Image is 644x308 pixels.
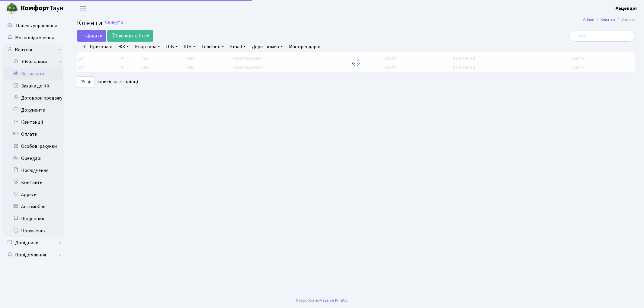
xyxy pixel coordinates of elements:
a: Оплати [3,128,63,140]
a: Договори продажу [3,92,63,104]
a: Автомобілі [3,201,63,213]
a: Лічильники [7,56,63,68]
a: Додати [77,30,106,42]
span: Мої повідомлення [15,34,54,41]
a: Massive Kinetic [319,297,348,303]
a: Документи [3,104,63,116]
span: Панель управління [16,22,57,29]
a: Експорт в Excel [107,30,153,42]
a: Телефон [199,42,226,52]
a: Контакти [3,176,63,189]
a: Повідомлення [3,249,63,261]
a: Довідники [3,237,63,249]
a: Квитанції [3,116,63,128]
b: Рецепція [615,5,637,12]
a: Посвідчення [3,164,63,176]
a: Клієнти [3,44,63,56]
a: Скинути [105,20,123,25]
a: ІПН [181,42,198,52]
label: записів на сторінці [77,76,138,88]
a: ПІБ [164,42,180,52]
a: Орендарі [3,152,63,164]
input: Пошук... [569,30,635,42]
a: Заявки до КК [3,80,63,92]
b: Комфорт [21,3,50,13]
a: Адреси [3,189,63,201]
img: Обробка... [351,57,361,67]
li: Список [615,16,635,23]
button: Переключити навігацію [75,3,91,13]
select: записів на сторінці [77,76,95,88]
a: Всі клієнти [3,68,63,80]
a: Панель управління [3,20,63,32]
a: Має орендарів [287,42,323,52]
a: Email [228,42,248,52]
span: Додати [81,33,102,39]
a: Admin [583,16,594,23]
a: Мої повідомлення [3,32,63,44]
span: Клієнти [77,18,102,28]
a: Клієнти [601,16,615,23]
a: Рецепція [615,5,637,12]
nav: breadcrumb [574,13,644,26]
a: Приховані [87,42,115,52]
img: logo.png [6,2,18,14]
div: Розроблено . [296,297,348,304]
a: Квартира [133,42,162,52]
a: Держ. номер [249,42,285,52]
a: Порушення [3,225,63,237]
span: Таун [21,3,63,14]
a: Особові рахунки [3,140,63,152]
a: Щоденник [3,213,63,225]
a: ЖК [116,42,131,52]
